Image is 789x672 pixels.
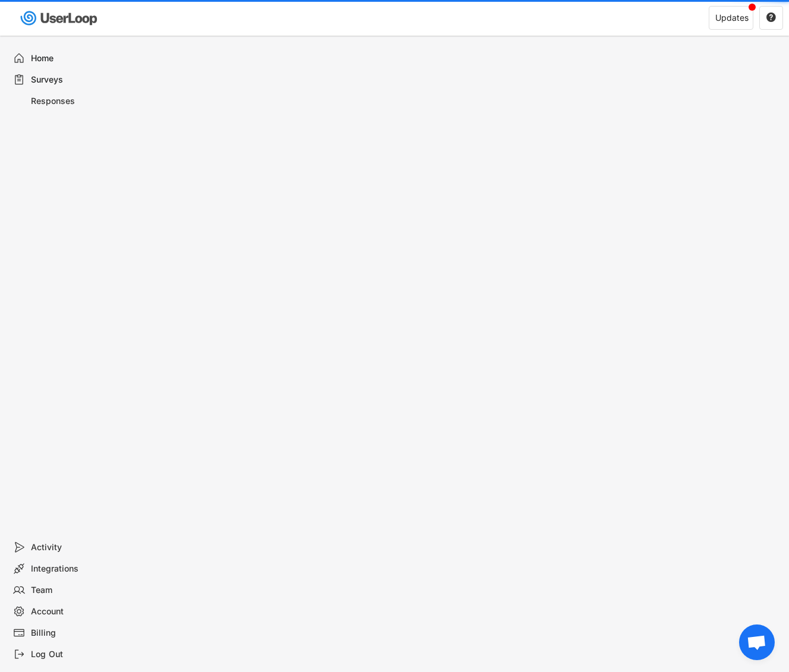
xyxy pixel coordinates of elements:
div: Surveys [31,74,109,86]
img: userloop-logo-01.svg [18,6,102,30]
div: Responses [31,96,109,107]
div: Log Out [31,649,109,660]
div: Integrations [31,563,109,575]
div: Updates [715,14,749,22]
div: Activity [31,542,109,553]
div: Account [31,606,109,617]
button:  [766,12,777,23]
div: Team [31,585,109,596]
div: Billing [31,627,109,639]
div: Open de chat [739,624,775,660]
text:  [766,12,776,23]
div: Home [31,53,109,64]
